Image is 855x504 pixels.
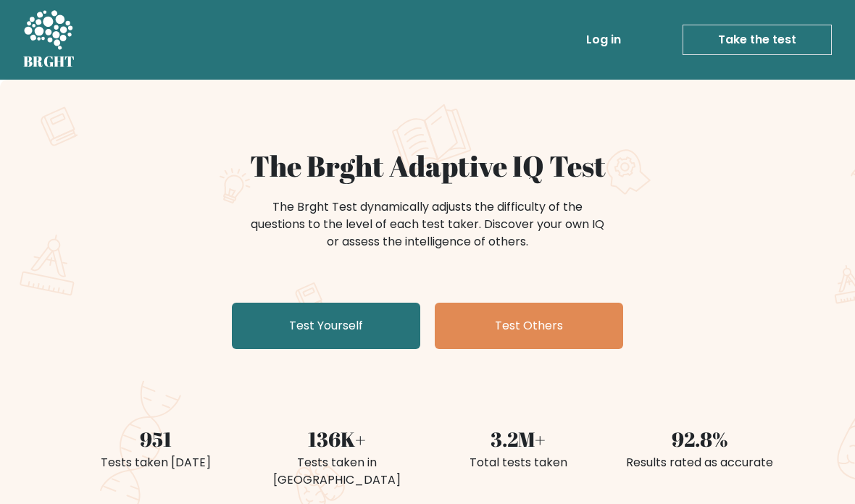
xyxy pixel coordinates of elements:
div: The Brght Test dynamically adjusts the difficulty of the questions to the level of each test take... [246,198,609,251]
a: Test Others [435,303,623,349]
div: 136K+ [255,424,419,455]
a: BRGHT [23,6,75,74]
a: Log in [580,25,627,54]
h1: The Brght Adaptive IQ Test [74,149,781,184]
div: Total tests taken [436,454,600,471]
a: Take the test [683,25,832,55]
div: Tests taken in [GEOGRAPHIC_DATA] [255,454,419,489]
div: Results rated as accurate [617,454,781,471]
div: 92.8% [617,424,781,455]
div: 951 [74,424,238,455]
h5: BRGHT [23,53,75,70]
div: 3.2M+ [436,424,600,455]
div: Tests taken [DATE] [74,454,238,471]
a: Test Yourself [232,303,420,349]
